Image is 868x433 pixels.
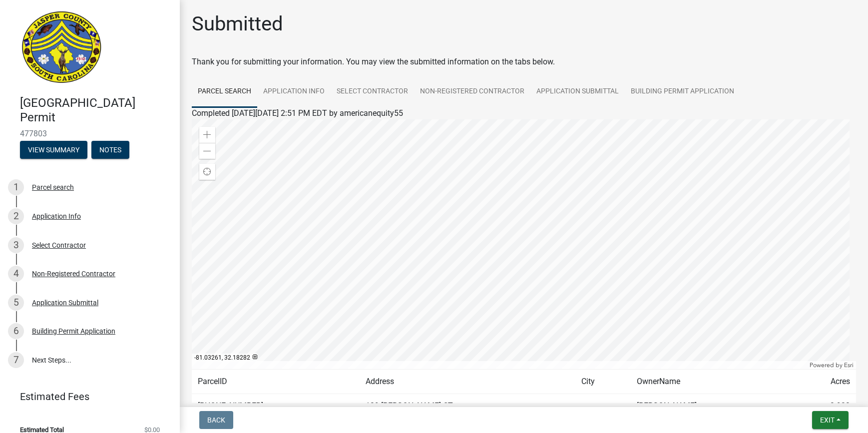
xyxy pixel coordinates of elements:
td: City [575,370,631,394]
td: 0.920 [787,394,856,419]
span: 477803 [20,129,160,138]
button: Notes [91,141,129,159]
div: Powered by [807,361,856,369]
span: Completed [DATE][DATE] 2:51 PM EDT by americanequity55 [192,108,403,118]
div: 3 [8,237,24,253]
a: Building Permit Application [625,76,740,108]
span: Estimated Total [20,427,64,433]
div: Zoom in [199,127,215,143]
div: Select Contractor [32,242,86,249]
div: Parcel search [32,184,74,191]
div: 4 [8,266,24,282]
td: OwnerName [631,370,787,394]
a: Application Submittal [530,76,625,108]
span: Back [207,416,225,424]
div: Non-Registered Contractor [32,270,115,277]
div: Application Info [32,213,81,220]
div: Find my location [199,164,215,180]
div: Zoom out [199,143,215,159]
td: Address [360,370,575,394]
div: 1 [8,179,24,195]
div: 5 [8,295,24,311]
a: Select Contractor [331,76,414,108]
td: 109 [PERSON_NAME] CT [360,394,575,419]
td: [PERSON_NAME] [631,394,787,419]
td: ParcelID [192,370,360,394]
div: 7 [8,352,24,368]
wm-modal-confirm: Summary [20,146,87,154]
button: View Summary [20,141,87,159]
h1: Submitted [192,12,283,36]
div: Application Submittal [32,299,98,306]
a: Estimated Fees [8,387,164,407]
div: Thank you for submitting your information. You may view the submitted information on the tabs below. [192,56,856,68]
h4: [GEOGRAPHIC_DATA] Permit [20,96,172,125]
td: [PHONE_NUMBER] [192,394,360,419]
wm-modal-confirm: Notes [91,146,129,154]
button: Back [199,411,233,429]
a: Non-Registered Contractor [414,76,530,108]
a: Esri [844,362,854,369]
div: 2 [8,208,24,224]
td: Acres [787,370,856,394]
button: Exit [812,411,849,429]
span: $0.00 [144,427,160,433]
div: Building Permit Application [32,328,115,335]
div: 6 [8,323,24,339]
a: Application Info [257,76,331,108]
img: Jasper County, South Carolina [20,10,103,85]
a: Parcel search [192,76,257,108]
span: Exit [820,416,835,424]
